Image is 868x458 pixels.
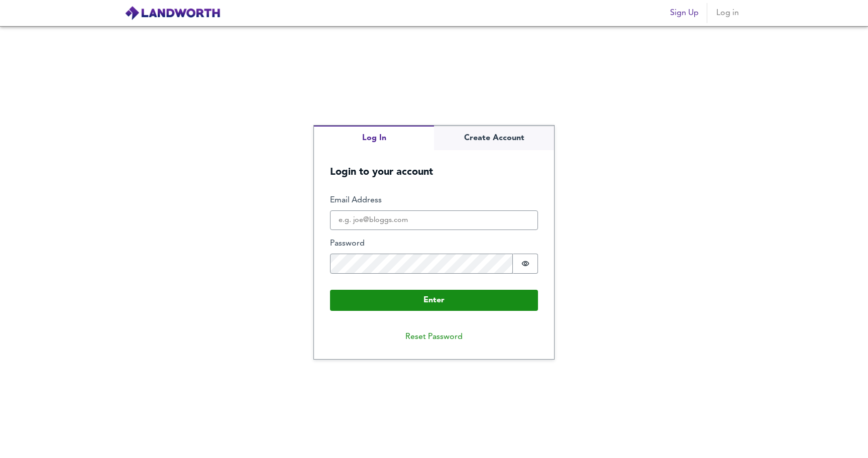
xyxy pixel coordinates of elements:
[715,6,739,20] span: Log in
[330,238,538,250] label: Password
[314,150,554,179] h5: Login to your account
[330,290,538,311] button: Enter
[666,3,703,23] button: Sign Up
[434,126,554,150] button: Create Account
[711,3,743,23] button: Log in
[314,126,434,150] button: Log In
[670,6,699,20] span: Sign Up
[330,195,538,206] label: Email Address
[125,6,221,21] img: logo
[397,327,471,347] button: Reset Password
[513,254,538,274] button: Show password
[330,210,538,231] input: e.g. joe@bloggs.com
